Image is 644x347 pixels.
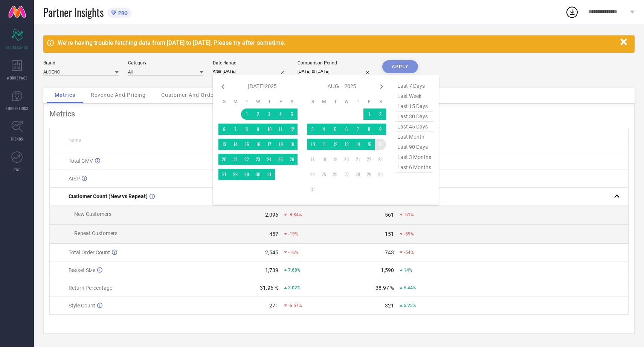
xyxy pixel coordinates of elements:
[395,112,433,122] span: last 30 days
[307,124,318,135] td: Sun Aug 03 2025
[288,303,302,308] span: -5.57%
[275,109,286,120] td: Fri Jul 04 2025
[264,139,275,150] td: Thu Jul 17 2025
[404,212,414,217] span: -51%
[252,139,264,150] td: Wed Jul 16 2025
[74,230,118,236] span: Repeat Customers
[241,124,252,135] td: Tue Jul 08 2025
[241,154,252,165] td: Tue Jul 22 2025
[381,267,394,273] div: 1,590
[264,169,275,180] td: Thu Jul 31 2025
[49,109,629,118] div: Metrics
[288,212,302,217] span: -9.84%
[307,99,318,105] th: Sunday
[363,169,375,180] td: Fri Aug 29 2025
[241,109,252,120] td: Tue Jul 01 2025
[260,285,278,291] div: 31.96 %
[58,39,617,46] div: We're having trouble fetching data from [DATE] to [DATE]. Please try after sometime.
[375,285,394,291] div: 38.97 %
[275,124,286,135] td: Fri Jul 11 2025
[252,169,264,180] td: Wed Jul 30 2025
[269,303,278,309] div: 271
[307,184,318,195] td: Sun Aug 31 2025
[352,154,363,165] td: Thu Aug 21 2025
[69,138,81,143] span: Name
[69,193,148,199] span: Customer Count (New vs Repeat)
[275,139,286,150] td: Fri Jul 18 2025
[288,250,298,255] span: -16%
[6,44,28,50] span: SCORECARDS
[385,249,394,255] div: 743
[395,101,433,112] span: last 15 days
[298,60,373,66] div: Comparison Period
[218,154,230,165] td: Sun Jul 20 2025
[269,231,278,237] div: 457
[14,167,21,172] span: FWD
[288,231,298,237] span: -19%
[330,99,341,105] th: Tuesday
[252,154,264,165] td: Wed Jul 23 2025
[230,124,241,135] td: Mon Jul 07 2025
[69,267,95,273] span: Basket Size
[318,99,330,105] th: Monday
[352,139,363,150] td: Thu Aug 14 2025
[7,75,27,81] span: WORKSPACE
[252,109,264,120] td: Wed Jul 02 2025
[363,124,375,135] td: Fri Aug 08 2025
[330,169,341,180] td: Tue Aug 26 2025
[318,154,330,165] td: Mon Aug 18 2025
[385,212,394,218] div: 561
[286,139,298,150] td: Sat Jul 19 2025
[218,139,230,150] td: Sun Jul 13 2025
[286,124,298,135] td: Sat Jul 12 2025
[318,139,330,150] td: Mon Aug 11 2025
[375,124,386,135] td: Sat Aug 09 2025
[404,250,414,255] span: -54%
[375,169,386,180] td: Sat Aug 30 2025
[375,154,386,165] td: Sat Aug 23 2025
[69,303,95,309] span: Style Count
[395,91,433,101] span: last week
[363,139,375,150] td: Fri Aug 15 2025
[116,10,128,16] span: PRO
[404,285,416,290] span: 5.44%
[404,268,412,273] span: 14%
[11,136,23,142] span: TRENDS
[264,154,275,165] td: Thu Jul 24 2025
[395,122,433,132] span: last 45 days
[241,169,252,180] td: Tue Jul 29 2025
[264,109,275,120] td: Thu Jul 03 2025
[265,267,278,273] div: 1,739
[565,5,579,19] div: Open download list
[318,169,330,180] td: Mon Aug 25 2025
[218,82,227,91] div: Previous month
[288,285,301,290] span: 3.02%
[265,249,278,255] div: 2,545
[330,154,341,165] td: Tue Aug 19 2025
[213,60,288,66] div: Date Range
[395,81,433,91] span: last 7 days
[252,99,264,105] th: Wednesday
[69,249,110,255] span: Total Order Count
[230,154,241,165] td: Mon Jul 21 2025
[352,124,363,135] td: Thu Aug 07 2025
[318,124,330,135] td: Mon Aug 04 2025
[69,176,80,182] span: AISP
[395,132,433,142] span: last month
[241,99,252,105] th: Tuesday
[375,109,386,120] td: Sat Aug 02 2025
[377,82,386,91] div: Next month
[230,99,241,105] th: Monday
[307,169,318,180] td: Sun Aug 24 2025
[307,139,318,150] td: Sun Aug 10 2025
[6,105,29,111] span: SUGGESTIONS
[55,92,75,98] span: Metrics
[352,169,363,180] td: Thu Aug 28 2025
[218,169,230,180] td: Sun Jul 27 2025
[286,154,298,165] td: Sat Jul 26 2025
[213,67,288,75] input: Select date range
[74,211,111,217] span: New Customers
[395,142,433,152] span: last 90 days
[43,60,119,66] div: Brand
[307,154,318,165] td: Sun Aug 17 2025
